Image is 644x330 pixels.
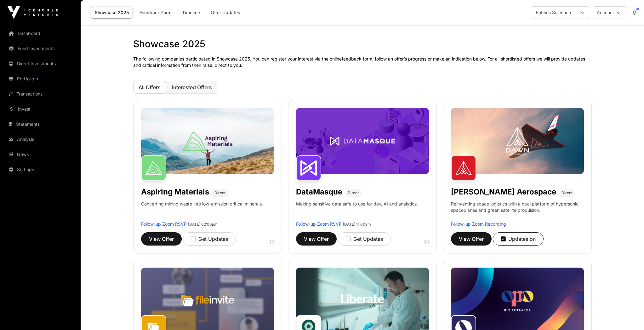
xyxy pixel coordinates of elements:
span: Direct [348,190,359,195]
img: Aspiring Materials [141,155,166,181]
a: Transactions [5,87,76,101]
a: Statements [5,117,76,131]
span: [DATE] 11:00am [343,222,371,227]
button: View Offer [141,232,182,246]
img: DataMasque-Banner.jpg [296,108,429,174]
img: Aspiring-Banner.jpg [141,108,274,174]
a: News [5,148,76,161]
a: Settings [5,163,76,177]
a: Follow-up Zoom RSVP [141,221,187,227]
a: Timeline [178,7,204,19]
a: Direct Investments [5,57,76,71]
a: Showcase 2025 [91,7,133,19]
h1: [PERSON_NAME] Aerospace [451,187,556,197]
h1: DataMasque [296,187,342,197]
a: Offer Updates [207,7,244,19]
span: Interested Offers [172,84,212,90]
span: View Offer [459,235,484,243]
button: Get Updates [183,232,236,246]
a: Analysis [5,132,76,146]
button: All Offers [133,81,166,94]
div: Get Updates [346,235,383,243]
span: View Offer [304,235,329,243]
span: View Offer [149,235,174,243]
span: [DATE] 02:00pm [188,222,218,227]
button: Account [593,6,626,19]
p: Reinventing space logistics with a dual platform of hypersonic spaceplanes and green satellite pr... [451,201,584,221]
div: Entities Selection [532,7,575,19]
p: Converting mining waste into low-emission critical minerals. [141,201,263,221]
h1: Aspiring Materials [141,187,209,197]
span: Direct [561,190,573,195]
button: View Offer [451,232,492,246]
button: Updates on [493,232,544,246]
span: All Offers [139,84,161,90]
p: Making sensitive data safe to use for dev, AI and analytics. [296,201,418,221]
button: Get Updates [338,232,391,246]
a: Dashboard [5,26,76,40]
span: Direct [214,190,225,195]
a: Invest [5,102,76,116]
div: Updates on [501,235,536,243]
a: Portfolio [5,72,76,86]
a: Fund Investments [5,42,76,55]
img: Dawn-Banner.jpg [451,108,584,174]
a: feedback form [342,56,372,61]
p: The following companies participated in Showcase 2025. You can register your interest via the onl... [133,56,592,68]
iframe: Chat Widget [613,300,644,330]
button: Interested Offers [167,81,217,94]
div: Get Updates [191,235,228,243]
a: Follow-up Zoom RSVP [296,221,342,227]
a: Follow-up Zoom Recording [451,221,506,227]
img: Dawn Aerospace [451,155,476,181]
img: Icehouse Ventures Logo [8,6,58,19]
a: Feedback Form [135,7,175,19]
button: View Offer [296,232,337,246]
img: DataMasque [296,155,321,181]
h1: Showcase 2025 [133,38,592,49]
